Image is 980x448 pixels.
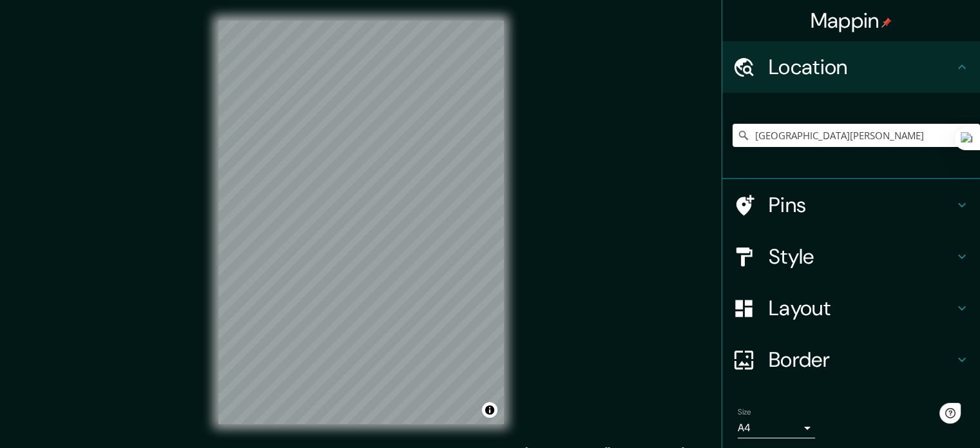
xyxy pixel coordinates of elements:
[722,282,980,334] div: Layout
[865,398,966,434] iframe: Help widget launcher
[733,124,980,147] input: Pick your city or area
[769,295,954,321] h4: Layout
[769,244,954,269] h4: Style
[218,21,504,424] canvas: Map
[722,179,980,231] div: Pins
[769,347,954,373] h4: Border
[722,231,980,282] div: Style
[769,54,954,80] h4: Location
[482,402,497,418] button: Toggle attribution
[881,17,892,28] img: pin-icon.png
[722,334,980,385] div: Border
[738,418,815,438] div: A4
[722,41,980,93] div: Location
[811,8,892,34] h4: Mappin
[769,192,954,218] h4: Pins
[738,407,751,418] label: Size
